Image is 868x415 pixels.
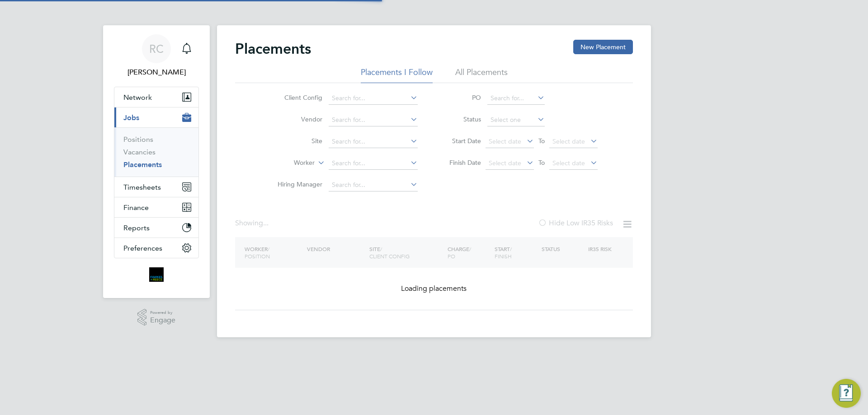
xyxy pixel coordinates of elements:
span: Finance [123,203,149,212]
span: ... [263,219,269,228]
span: Network [123,93,152,102]
span: Timesheets [123,183,161,191]
button: Reports [114,218,198,238]
span: Preferences [123,244,162,252]
label: Finish Date [440,159,481,167]
button: Timesheets [114,177,198,197]
label: Client Config [270,93,322,102]
span: RC [149,43,164,55]
label: Vendor [270,115,322,123]
button: Jobs [114,107,198,127]
a: RC[PERSON_NAME] [114,34,199,78]
img: bromak-logo-retina.png [149,267,164,282]
input: Search for... [329,179,418,191]
span: To [536,157,547,168]
label: Status [440,115,481,123]
li: Placements I Follow [361,67,433,83]
label: Hide Low IR35 Risks [538,219,613,228]
a: Go to home page [114,267,199,282]
label: Worker [263,159,315,168]
a: Powered byEngage [137,309,176,326]
input: Search for... [329,114,418,126]
input: Search for... [487,92,545,105]
span: Select date [552,137,585,145]
span: Select date [489,159,521,167]
button: Network [114,87,198,107]
a: Positions [123,135,153,144]
button: New Placement [573,40,633,54]
div: Showing [235,219,270,228]
li: All Placements [455,67,508,83]
h2: Placements [235,40,311,58]
span: Engage [150,317,175,324]
button: Engage Resource Center [832,379,861,408]
span: Powered by [150,309,175,317]
span: Select date [489,137,521,145]
input: Search for... [329,135,418,148]
span: Reports [123,224,150,232]
label: Hiring Manager [270,180,322,188]
span: Jobs [123,113,139,122]
label: PO [440,93,481,102]
button: Preferences [114,238,198,258]
div: Jobs [114,127,198,177]
a: Vacancies [123,148,156,156]
nav: Main navigation [103,25,210,298]
label: Site [270,137,322,145]
input: Search for... [329,157,418,170]
button: Finance [114,197,198,217]
input: Search for... [329,92,418,105]
input: Select one [487,114,545,126]
span: To [536,135,547,147]
a: Placements [123,160,162,169]
label: Start Date [440,137,481,145]
span: Robyn Clarke [114,67,199,78]
span: Select date [552,159,585,167]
